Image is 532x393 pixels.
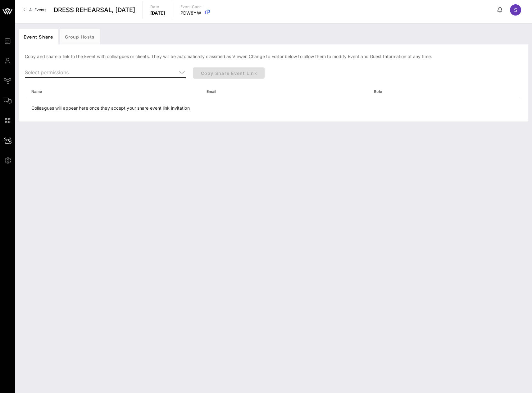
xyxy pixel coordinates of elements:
span: S [514,7,517,13]
div: Event Share [19,29,58,44]
p: Event Code [180,4,202,10]
p: [DATE] [150,10,165,16]
th: Role [369,84,521,99]
div: Group Hosts [60,29,100,44]
td: Colleagues will appear here once they accept your share event link invitation [26,99,521,117]
span: DRESS REHEARSAL, [DATE] [54,5,135,15]
p: Date [150,4,165,10]
th: Name [26,84,202,99]
div: S [510,4,521,16]
p: PDW8YW [180,10,202,16]
input: Select permissions [25,67,177,77]
span: All Events [29,7,46,12]
div: Copy and share a link to the Event with colleagues or clients. They will be automatically classif... [19,48,528,121]
a: All Events [20,5,50,15]
th: Email [202,84,369,99]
